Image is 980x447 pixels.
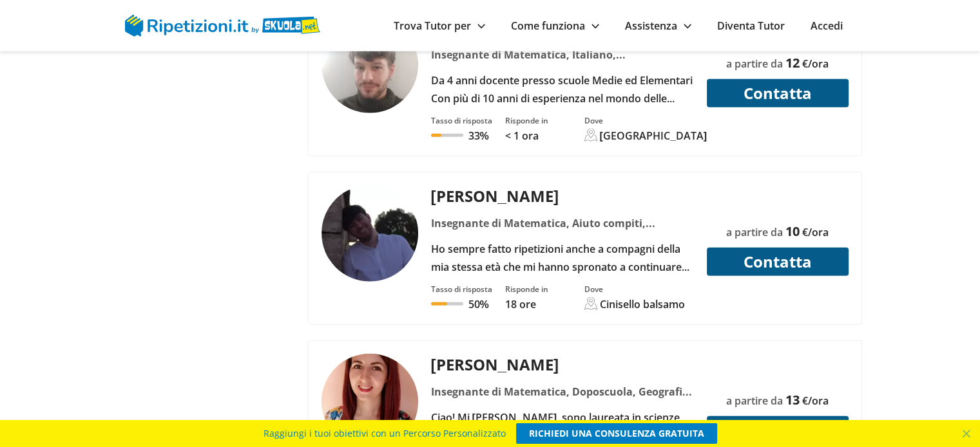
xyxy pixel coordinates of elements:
[516,423,717,444] a: RICHIEDI UNA CONSULENZA GRATUITA
[600,129,707,143] div: [GEOGRAPHIC_DATA]
[584,115,707,126] div: Dove
[322,17,418,113] img: tutor a Milano - Alessandro
[426,354,698,375] div: [PERSON_NAME]
[726,225,783,239] span: a partire da
[625,19,691,33] a: Assistenza
[426,408,698,444] div: Ciao! Mi [PERSON_NAME], sono laureata in scienze della formazione primaria. Sono un'insegnante di...
[802,394,829,408] span: €/ora
[426,46,698,64] div: Insegnante di Matematica, Italiano, [DEMOGRAPHIC_DATA]
[785,223,800,240] span: 10
[505,129,548,143] p: < 1 ora
[717,19,785,33] a: Diventa Tutor
[322,185,418,282] img: tutor a Cinisello Balsamo - Matteo
[505,297,548,311] p: 18 ore
[511,19,599,33] a: Come funziona
[600,297,685,311] div: Cinisello balsamo
[426,214,698,232] div: Insegnante di Matematica, Aiuto compiti, Aritmetica, Chimica, Chimica fisica, Chimica industriale...
[431,284,492,295] div: Tasso di risposta
[802,225,829,239] span: €/ora
[707,248,849,276] button: Contatta
[426,185,698,206] div: [PERSON_NAME]
[726,57,783,71] span: a partire da
[468,297,489,311] p: 50%
[426,383,698,401] div: Insegnante di Matematica, Doposcuola, Geografia, Geometria, Grammatica, Inglese, Italiano, Religi...
[802,57,829,71] span: €/ora
[584,284,685,295] div: Dove
[811,19,843,33] a: Accedi
[505,284,548,295] div: Risponde in
[264,423,506,444] span: Raggiungi i tuoi obiettivi con un Percorso Personalizzato
[125,15,320,37] img: logo Skuola.net | Ripetizioni.it
[468,129,489,143] p: 33%
[785,391,800,408] span: 13
[125,17,320,32] a: logo Skuola.net | Ripetizioni.it
[785,54,800,71] span: 12
[726,394,783,408] span: a partire da
[707,416,849,444] button: Contatta
[707,79,849,107] button: Contatta
[505,115,548,126] div: Risponde in
[426,71,698,107] div: Da 4 anni docente presso scuole Medie ed Elementari Con più di 10 anni di esperienza nel mondo de...
[431,115,492,126] div: Tasso di risposta
[394,19,485,33] a: Trova Tutor per
[426,240,698,276] div: Ho sempre fatto ripetizioni anche a compagni della mia stessa età che mi hanno spronato a continu...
